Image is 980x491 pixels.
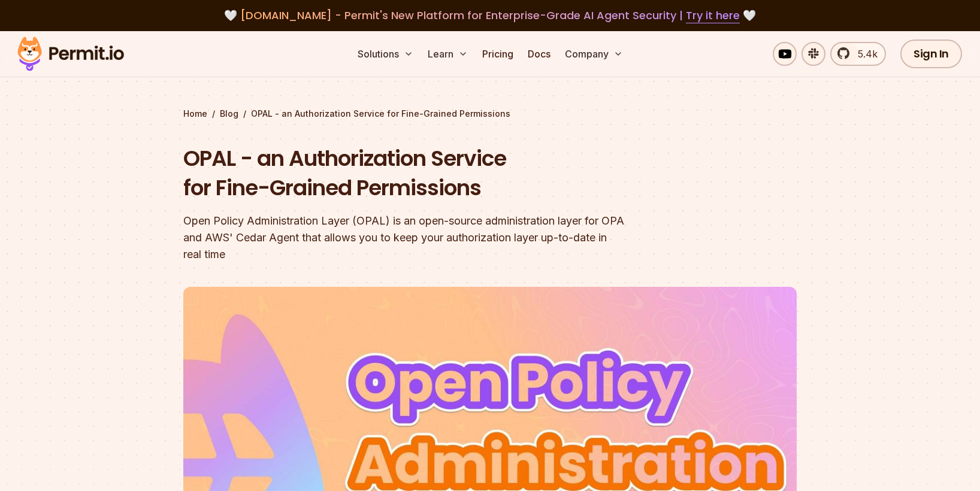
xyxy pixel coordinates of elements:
[851,47,878,61] span: 5.4k
[830,42,886,66] a: 5.4k
[423,42,473,66] button: Learn
[240,8,740,23] span: [DOMAIN_NAME] - Permit's New Platform for Enterprise-Grade AI Agent Security |
[353,42,418,66] button: Solutions
[183,108,207,120] a: Home
[523,42,555,66] a: Docs
[183,213,643,263] div: Open Policy Administration Layer (OPAL) is an open-source administration layer for OPA and AWS' C...
[183,108,797,120] div: / /
[686,8,740,23] a: Try it here
[29,7,951,24] div: 🤍 🤍
[560,42,628,66] button: Company
[12,34,129,74] img: Permit logo
[183,144,643,203] h1: OPAL - an Authorization Service for Fine-Grained Permissions
[477,42,518,66] a: Pricing
[900,40,962,68] a: Sign In
[220,108,238,120] a: Blog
